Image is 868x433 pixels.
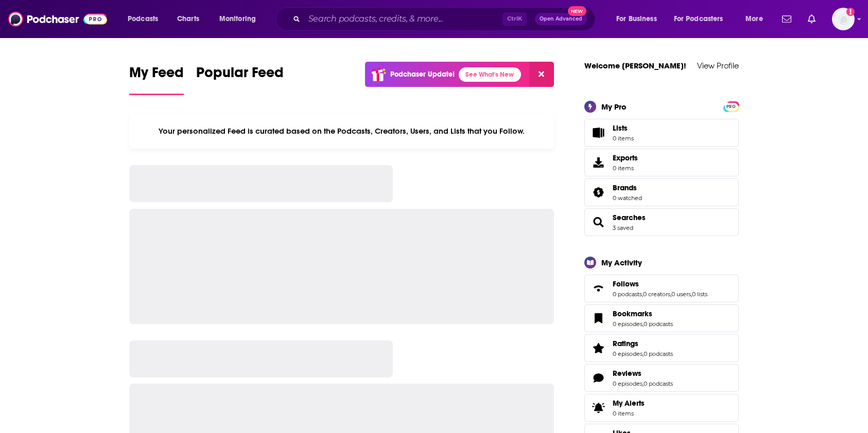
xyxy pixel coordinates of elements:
div: My Activity [601,258,642,267]
span: Follows [584,275,739,302]
a: 0 episodes [613,380,643,387]
span: Brands [613,183,637,192]
a: PRO [725,102,737,110]
span: Reviews [584,364,739,392]
a: See What's New [459,67,521,82]
a: Reviews [613,369,673,378]
span: My Alerts [613,399,645,408]
a: Show notifications dropdown [778,10,795,28]
span: Exports [613,153,638,163]
a: 0 watched [613,194,642,202]
span: 0 items [613,410,645,417]
span: 0 items [613,135,634,142]
a: Follows [588,281,609,296]
button: open menu [120,11,171,27]
input: Search podcasts, credits, & more... [304,11,502,27]
a: Ratings [588,341,609,355]
a: Show notifications dropdown [804,10,820,28]
a: Reviews [588,371,609,385]
a: Searches [588,215,609,229]
a: Popular Feed [196,64,284,95]
a: Brands [588,185,609,200]
a: 0 episodes [613,350,643,357]
span: My Alerts [588,401,609,415]
span: For Podcasters [674,12,723,26]
a: 3 saved [613,224,633,231]
span: Charts [177,12,199,26]
a: 0 podcasts [644,320,673,328]
span: Bookmarks [584,304,739,332]
a: Lists [584,119,739,147]
a: Charts [170,11,205,27]
a: Ratings [613,339,673,348]
button: Open AdvancedNew [535,13,587,25]
a: 0 creators [643,291,670,298]
a: Follows [613,279,707,288]
span: , [643,320,644,328]
span: Ratings [613,339,638,348]
span: , [643,350,644,357]
a: My Feed [129,64,184,95]
span: Logged in as leahlevin [832,8,855,30]
a: Bookmarks [613,309,673,318]
span: For Business [616,12,657,26]
span: Reviews [613,369,641,378]
a: Welcome [PERSON_NAME]! [584,61,686,70]
a: View Profile [697,61,739,70]
button: open menu [667,11,738,27]
a: Exports [584,149,739,176]
img: User Profile [832,8,855,30]
span: 0 items [613,165,638,172]
a: Brands [613,183,642,192]
div: My Pro [601,102,627,112]
span: Ratings [584,334,739,362]
a: 0 lists [692,291,707,298]
span: Podcasts [128,12,158,26]
a: 0 podcasts [644,380,673,387]
button: open menu [738,11,776,27]
a: 0 users [671,291,691,298]
span: , [670,291,671,298]
span: PRO [725,103,737,111]
span: Exports [588,155,609,170]
span: , [642,291,643,298]
span: New [568,6,586,16]
img: Podchaser - Follow, Share and Rate Podcasts [8,9,107,29]
span: Lists [613,123,628,133]
div: Search podcasts, credits, & more... [286,7,605,31]
span: Brands [584,178,739,206]
a: Bookmarks [588,311,609,326]
span: Searches [584,208,739,236]
span: Follows [613,279,639,288]
svg: Add a profile image [846,8,855,16]
span: Bookmarks [613,309,652,318]
span: Lists [588,125,609,140]
span: Monitoring [219,12,256,26]
span: Open Advanced [540,16,582,22]
button: open menu [212,11,269,27]
span: Popular Feed [196,64,284,87]
p: Podchaser Update! [390,70,455,79]
button: Show profile menu [832,8,855,30]
span: More [745,12,763,26]
a: 0 episodes [613,320,643,328]
button: open menu [609,11,670,27]
a: My Alerts [584,394,739,422]
div: Your personalized Feed is curated based on the Podcasts, Creators, Users, and Lists that you Follow. [129,114,554,149]
span: Lists [613,123,634,133]
a: Searches [613,213,646,222]
span: Ctrl K [502,12,527,26]
a: 0 podcasts [613,291,642,298]
span: , [643,380,644,387]
span: , [691,291,692,298]
a: 0 podcasts [644,350,673,357]
span: My Feed [129,64,184,87]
